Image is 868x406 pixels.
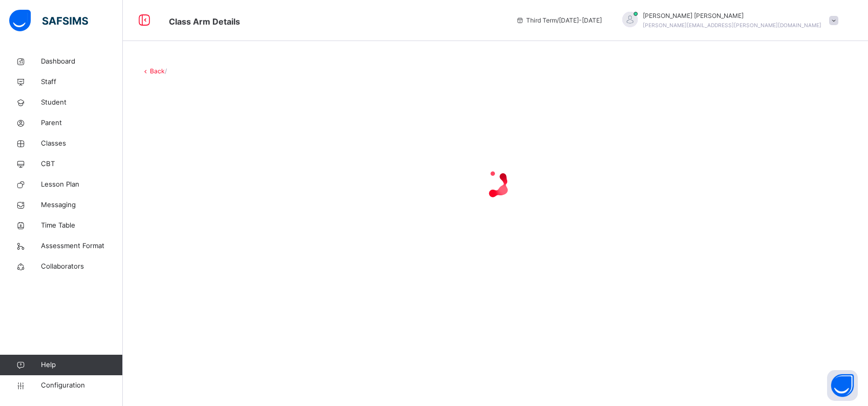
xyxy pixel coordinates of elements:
span: Configuration [41,380,122,391]
span: [PERSON_NAME] [PERSON_NAME] [643,11,821,21]
span: Messaging [41,200,123,210]
a: Back [150,67,165,75]
span: Staff [41,77,123,87]
img: safsims [9,10,88,31]
span: Class Arm Details [169,16,240,27]
span: / [165,67,167,75]
span: Dashboard [41,56,123,67]
span: CBT [41,159,123,169]
span: session/term information [516,16,602,25]
span: Assessment Format [41,241,123,251]
span: Time Table [41,220,123,231]
div: KennethJacob [612,11,843,30]
span: Collaborators [41,261,123,272]
span: Classes [41,138,123,149]
button: Open asap [827,370,858,401]
span: Lesson Plan [41,179,123,190]
span: Parent [41,118,123,128]
span: Student [41,97,123,108]
span: Help [41,360,122,370]
span: [PERSON_NAME][EMAIL_ADDRESS][PERSON_NAME][DOMAIN_NAME] [643,22,821,28]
